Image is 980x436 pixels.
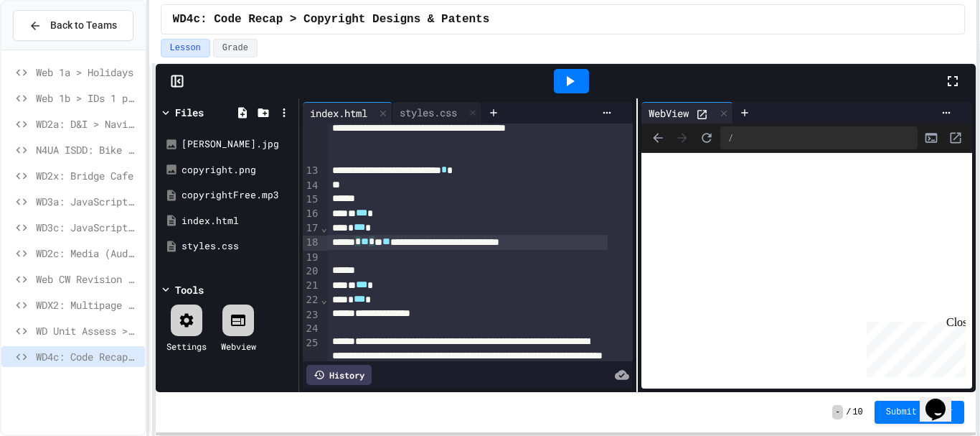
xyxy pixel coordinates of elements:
span: Fold line [320,222,327,233]
span: WD4c: Code Recap > Copyright Designs & Patents Act [173,11,517,28]
div: styles.css [182,239,293,254]
span: Web 1a > Holidays [36,65,139,80]
button: Grade [213,39,258,57]
span: WDX2: Multipage Movie Franchise [36,297,139,312]
div: copyrightFree.mp3 [182,188,293,203]
div: 18 [303,236,321,250]
span: WD Unit Assess > 2024/25 SQA Assignment [36,323,139,338]
span: WD2a: D&I > Navigational Structure & Wireframes [36,116,139,131]
span: WD4c: Code Recap > Copyright Designs & Patents Act [36,349,139,364]
button: Back to Teams [13,10,133,41]
button: Open in new tab [945,127,966,149]
div: 24 [303,322,321,336]
div: Webview [221,340,256,353]
span: WD2x: Bridge Cafe [36,168,139,183]
div: Tools [175,282,204,297]
div: WebView [641,102,733,124]
div: 12 [303,93,321,164]
iframe: chat widget [861,316,966,377]
div: WebView [641,106,696,121]
div: Files [175,105,204,120]
span: Submit Answer [886,407,953,418]
div: 16 [303,207,321,221]
div: 23 [303,308,321,323]
span: Web CW Revision > Environmental Impact [36,272,139,287]
div: / [720,126,918,149]
span: WD2c: Media (Audio and Video) [36,246,139,261]
div: 22 [303,293,321,307]
div: 14 [303,179,321,193]
div: copyright.png [182,163,293,177]
div: index.html [303,106,374,121]
div: Chat with us now!Close [6,6,99,91]
div: 21 [303,279,321,293]
span: Forward [672,127,693,149]
iframe: Web Preview [641,153,972,389]
span: Web 1b > IDs 1 page (Subjects) [36,91,139,106]
span: Back to Teams [50,18,117,33]
div: 13 [303,164,321,178]
span: Back [647,127,669,149]
span: WD3a: JavaScript Task 1 [36,194,139,209]
div: styles.css [392,105,464,120]
div: 17 [303,221,321,236]
span: WD3c: JavaScript Scholar Example [36,220,139,235]
div: styles.css [392,102,482,124]
button: Refresh [696,127,717,149]
span: N4UA ISDD: Bike Scotland [36,142,139,157]
div: 15 [303,193,321,207]
button: Console [920,127,942,149]
div: History [306,365,372,385]
div: index.html [182,214,293,228]
div: Settings [166,340,207,353]
button: Lesson [161,39,210,57]
span: 10 [852,407,862,418]
div: [PERSON_NAME].jpg [182,137,293,152]
span: - [832,405,843,419]
div: index.html [303,102,392,124]
div: 19 [303,251,321,265]
iframe: chat widget [920,379,966,422]
button: Submit Answer [875,401,965,424]
div: 20 [303,264,321,279]
span: Fold line [320,294,327,305]
span: / [846,407,851,418]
